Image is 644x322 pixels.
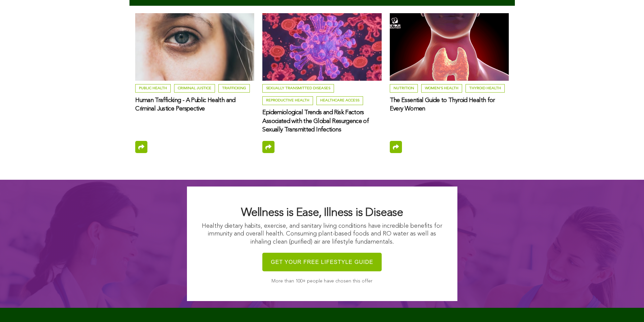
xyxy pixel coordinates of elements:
[316,96,363,105] a: Healthcare Access
[200,222,444,246] p: Healthy dietary habits, exercise, and sanitary living conditions have incredible benefits for imm...
[421,84,462,93] a: Women's Health
[262,108,381,134] a: Epidemiological Trends and Risk Factors Associated with the Global Resurgence of Sexually Transmi...
[466,84,505,93] a: Thyroid health
[262,84,334,93] a: Sexually Transmitted Diseases
[610,290,644,322] iframe: Chat Widget
[390,84,418,93] a: Nutrition
[262,13,381,81] img: epidemiological-trends-and-risk-factors-associated-with-the-global-resurgence-of-sexually-transmi...
[135,84,171,93] a: Public Health
[174,84,215,93] a: criminal justice
[200,278,444,284] p: More than 100+ people have chosen this offer
[135,13,254,81] img: human-trafficking-a-public-health-and-criminal-justice-perspective
[390,13,509,81] img: the-essential-guide-to-thyroid-health-for-every-women
[262,249,382,275] img: Get your FREE lifestyle guide
[262,96,313,105] a: Reproductive Health
[135,96,254,113] a: Human Trafficking - A Public Health and Criminal Justice Perspective
[200,207,444,219] h2: Wellness is Ease, Illness is Disease
[218,84,250,93] a: trafficking
[390,96,509,113] a: The Essential Guide to Thyroid Health for Every Women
